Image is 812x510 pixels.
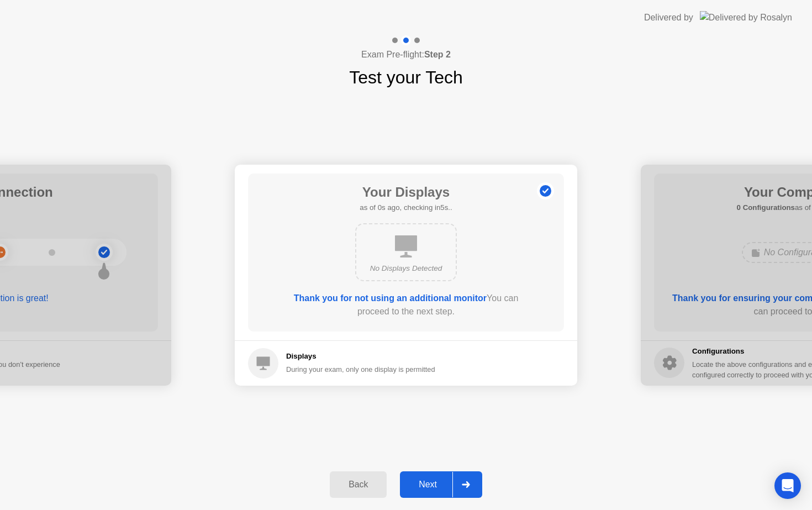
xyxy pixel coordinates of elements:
[644,11,693,24] div: Delivered by
[360,202,452,213] h5: as of 0s ago, checking in5s..
[286,364,435,375] div: During your exam, only one display is permitted
[286,351,435,362] h5: Displays
[361,48,451,61] h4: Exam Pre-flight:
[360,182,452,202] h1: Your Displays
[700,11,792,24] img: Delivered by Rosalyn
[333,480,383,490] div: Back
[280,292,532,318] div: You can proceed to the next step.
[294,293,487,303] b: Thank you for not using an additional monitor
[774,472,801,499] div: Open Intercom Messenger
[403,480,452,490] div: Next
[349,64,463,91] h1: Test your Tech
[400,471,482,498] button: Next
[424,50,451,59] b: Step 2
[365,263,447,274] div: No Displays Detected
[330,471,387,498] button: Back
